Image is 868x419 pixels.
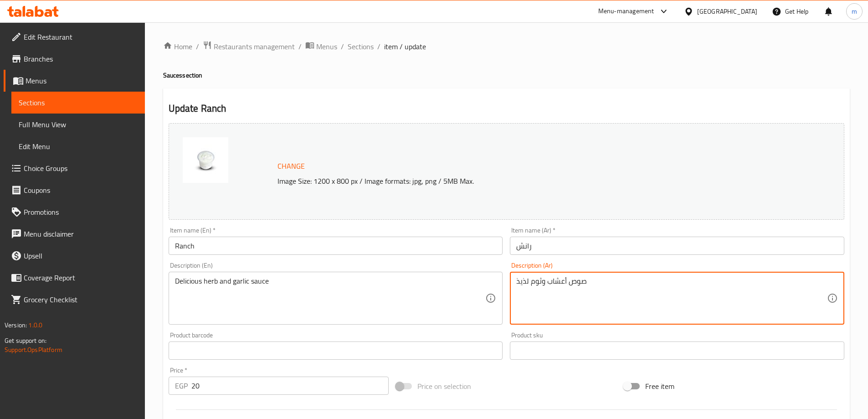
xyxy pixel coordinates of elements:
[5,319,27,331] span: Version:
[645,381,674,392] span: Free item
[377,41,380,52] li: /
[163,71,850,80] h4: Sauces section
[24,31,138,42] span: Edit Restaurant
[169,102,844,115] h2: Update Ranch
[5,335,46,347] span: Get support on:
[4,201,145,223] a: Promotions
[274,157,308,176] button: Change
[214,41,295,52] span: Restaurants management
[28,319,42,331] span: 1.0.0
[11,92,145,114] a: Sections
[510,237,844,255] input: Enter name Ar
[5,344,62,356] a: Support.OpsPlatform
[26,75,138,86] span: Menus
[24,272,138,283] span: Coverage Report
[4,289,145,310] a: Grocery Checklist
[11,114,145,135] a: Full Menu View
[852,6,857,16] span: m
[24,207,138,217] span: Promotions
[191,377,389,395] input: Please enter price
[274,176,760,186] p: Image Size: 1200 x 800 px / Image formats: jpg, png / 5MB Max.
[510,341,844,360] input: Please enter product sku
[598,6,654,17] div: Menu-management
[4,70,145,92] a: Menus
[163,41,850,52] nav: breadcrumb
[175,380,188,391] p: EGP
[203,41,295,52] a: Restaurants management
[384,41,426,52] span: item / update
[24,228,138,239] span: Menu disclaimer
[316,41,337,52] span: Menus
[4,223,145,245] a: Menu disclaimer
[169,341,503,360] input: Please enter product barcode
[24,250,138,261] span: Upsell
[19,141,138,152] span: Edit Menu
[19,119,138,130] span: Full Menu View
[4,267,145,289] a: Coverage Report
[348,41,374,52] a: Sections
[516,277,827,320] textarea: صوص أعشاب وثوم لذيذ
[277,160,305,173] span: Change
[24,185,138,196] span: Coupons
[417,381,471,392] span: Price on selection
[169,237,503,255] input: Enter name En
[298,41,302,52] li: /
[24,294,138,305] span: Grocery Checklist
[183,137,228,183] img: ranch_Sauce638953514552687124.jpg
[4,157,145,179] a: Choice Groups
[4,245,145,267] a: Upsell
[341,41,344,52] li: /
[4,48,145,70] a: Branches
[175,277,486,320] textarea: Delicious herb and garlic sauce
[196,41,199,52] li: /
[697,6,757,16] div: [GEOGRAPHIC_DATA]
[163,41,192,52] a: Home
[11,135,145,157] a: Edit Menu
[305,41,337,52] a: Menus
[19,97,138,108] span: Sections
[24,163,138,174] span: Choice Groups
[4,179,145,201] a: Coupons
[4,26,145,48] a: Edit Restaurant
[24,53,138,64] span: Branches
